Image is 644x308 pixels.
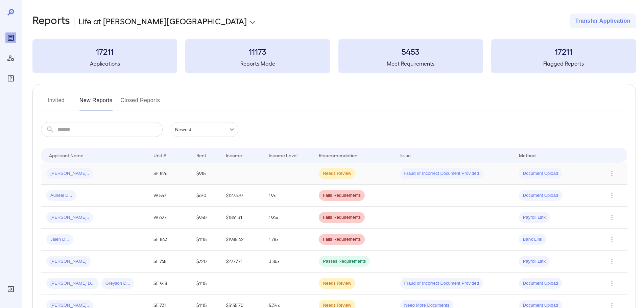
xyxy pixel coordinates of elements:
h5: Applications [32,60,177,68]
div: FAQ [5,73,16,84]
div: Method [519,151,535,159]
span: Aurieal D... [46,192,76,199]
td: $2777.71 [220,251,263,273]
span: [PERSON_NAME].. [46,214,93,221]
div: Recommendation [319,151,357,159]
div: Applicant Name [49,151,84,159]
span: Needs Review [319,280,355,287]
td: 1.94x [263,207,313,229]
td: 3.86x [263,251,313,273]
td: $1985.42 [220,229,263,251]
div: Log Out [5,284,16,294]
td: $1115 [191,273,220,294]
h5: Meet Requirements [338,60,483,68]
h3: 11173 [185,46,330,57]
td: - [263,273,313,294]
td: $670 [191,185,220,207]
span: Document Upload [519,192,562,199]
h2: Reports [32,14,70,28]
div: Unit # [153,151,166,159]
span: [PERSON_NAME].. [46,170,93,177]
span: Jalen D... [46,236,73,243]
button: Row Actions [606,278,617,289]
span: Fraud or Incorrect Document Provided [400,280,483,287]
span: Bank Link [519,236,546,243]
button: Row Actions [606,168,617,179]
span: Fails Requirements [319,192,365,199]
td: $1841.31 [220,207,263,229]
div: Rent [196,151,207,159]
td: $950 [191,207,220,229]
td: $1273.97 [220,185,263,207]
span: Passes Requirements [319,258,370,265]
button: Transfer Application [570,14,636,28]
h3: 17211 [32,46,177,57]
span: [PERSON_NAME] D... [46,280,99,287]
div: Reports [5,32,16,43]
h3: 5453 [338,46,483,57]
span: Fails Requirements [319,236,365,243]
button: Row Actions [606,256,617,267]
h5: Flagged Reports [491,60,636,68]
td: W-557 [148,185,191,207]
span: Fraud or Incorrect Document Provided [400,170,483,177]
button: Closed Reports [121,95,160,111]
button: Row Actions [606,190,617,201]
h5: Reports Made [185,60,330,68]
button: New Reports [79,95,113,111]
td: $915 [191,163,220,185]
span: Payroll Link [519,214,550,221]
div: Income Level [269,151,297,159]
td: $1115 [191,229,220,251]
h3: 17211 [491,46,636,57]
td: 1.9x [263,185,313,207]
td: 1.78x [263,229,313,251]
div: Issue [400,151,411,159]
td: SE-948 [148,273,191,294]
td: SE-768 [148,251,191,273]
span: Document Upload [519,280,562,287]
button: Row Actions [606,212,617,223]
summary: 17211Applications11173Reports Made5453Meet Requirements17211Flagged Reports [32,39,636,73]
span: Document Upload [519,170,562,177]
td: - [263,163,313,185]
td: SE-843 [148,229,191,251]
td: $720 [191,251,220,273]
div: Income [226,151,242,159]
div: Manage Users [5,53,16,64]
button: Row Actions [606,234,617,245]
span: [PERSON_NAME] [46,258,91,265]
p: Life at [PERSON_NAME][GEOGRAPHIC_DATA] [78,16,247,26]
td: W-627 [148,207,191,229]
button: Invited [41,95,71,111]
td: SE-826 [148,163,191,185]
span: Fails Requirements [319,214,365,221]
span: Needs Review [319,170,355,177]
span: Payroll Link [519,258,550,265]
div: Newest [171,122,238,137]
span: Greyson D... [101,280,134,287]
